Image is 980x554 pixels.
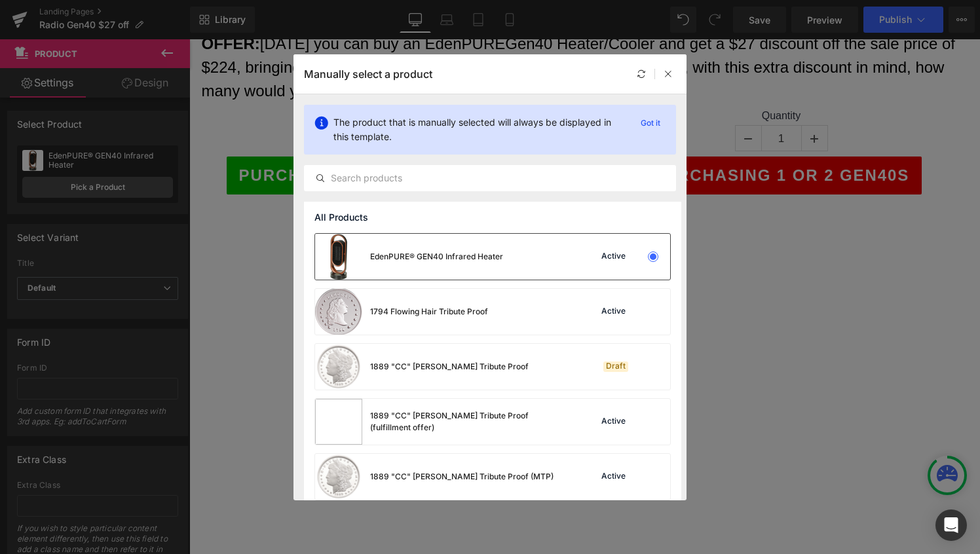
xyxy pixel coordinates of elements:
img: product-img [315,234,362,280]
div: Active [599,306,628,317]
img: product-img [315,399,362,445]
span: Purchasing 3 or more Gen40s [50,127,349,145]
label: Quantity [412,70,772,86]
div: 1889 "CC" [PERSON_NAME] Tribute Proof (fulfillment offer) [370,410,567,434]
div: Active [599,251,628,262]
p: Got it [635,115,666,131]
div: EdenPURE® GEN40 Infrared Heater [370,251,503,263]
img: product-img [315,289,362,335]
div: All Products [304,202,681,233]
p: The product that is manually selected will always be displayed in this template. [333,115,625,144]
span: Purchasing 1 or 2 GEN40s [464,127,721,145]
button: Purchasing 3 or more Gen40s [37,117,361,155]
label: Quantity [19,70,379,86]
div: Active [599,416,628,427]
div: 1889 "CC" [PERSON_NAME] Tribute Proof (MTP) [370,471,554,483]
img: product-img [315,344,362,390]
div: 1794 Flowing Hair Tribute Proof [370,306,488,318]
img: product-img [315,454,362,500]
input: Search products [305,170,675,186]
div: Draft [603,361,628,372]
div: Open Intercom Messenger [935,509,967,541]
div: Active [599,471,628,482]
p: Manually select a product [304,67,432,81]
div: 1889 "CC" [PERSON_NAME] Tribute Proof [370,361,529,373]
button: Purchasing 1 or 2 GEN40s [451,117,733,155]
